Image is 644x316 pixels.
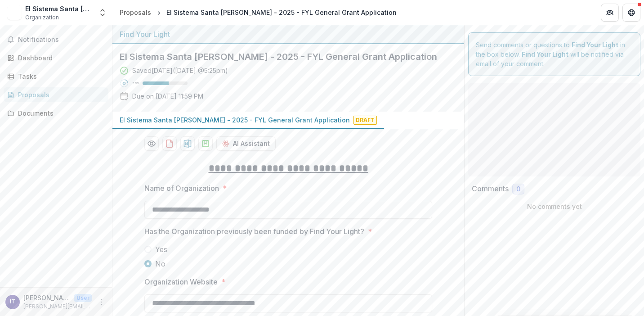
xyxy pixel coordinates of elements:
[96,297,107,307] button: More
[10,299,15,305] div: Isabelle Tuncer
[132,80,139,86] p: 58 %
[23,293,70,302] p: [PERSON_NAME]
[25,14,59,22] span: Organization
[198,136,213,151] button: download-proposal
[144,183,219,194] p: Name of Organization
[120,8,151,17] div: Proposals
[144,136,159,151] button: Preview a432f8e1-99bc-48b1-ae29-8e3c0b9f9e07-0.pdf
[4,87,108,102] a: Proposals
[120,115,350,125] p: El Sistema Santa [PERSON_NAME] - 2025 - FYL General Grant Application
[155,258,165,269] span: No
[74,294,92,302] p: User
[4,32,108,47] button: Notifications
[522,50,568,58] strong: Find Your Light
[116,6,400,19] nav: breadcrumb
[18,36,105,44] span: Notifications
[116,6,155,19] a: Proposals
[144,276,218,287] p: Organization Website
[18,53,101,63] div: Dashboard
[120,51,443,62] h2: El Sistema Santa [PERSON_NAME] - 2025 - FYL General Grant Application
[4,106,108,121] a: Documents
[572,41,618,49] strong: Find Your Light
[96,4,109,22] button: Open entity switcher
[353,116,377,125] span: Draft
[155,244,167,255] span: Yes
[166,8,397,17] div: El Sistema Santa [PERSON_NAME] - 2025 - FYL General Grant Application
[216,136,276,151] button: AI Assistant
[468,32,640,76] div: Send comments or questions to in the box below. will be notified via email of your comment.
[132,91,203,101] p: Due on [DATE] 11:59 PM
[4,69,108,84] a: Tasks
[25,4,93,14] div: El Sistema Santa [PERSON_NAME]
[180,136,195,151] button: download-proposal
[472,185,509,193] h2: Comments
[472,202,637,211] p: No comments yet
[601,4,619,22] button: Partners
[120,29,457,40] div: Find Your Light
[18,90,101,99] div: Proposals
[18,72,101,81] div: Tasks
[7,5,22,20] img: El Sistema Santa Cruz
[516,185,520,193] span: 0
[132,66,228,75] div: Saved [DATE] ( [DATE] @ 5:25pm )
[23,302,92,311] p: [PERSON_NAME][EMAIL_ADDRESS][DOMAIN_NAME]
[18,108,101,118] div: Documents
[4,50,108,65] a: Dashboard
[144,226,364,237] p: Has the Organization previously been funded by Find Your Light?
[622,4,640,22] button: Get Help
[162,136,177,151] button: download-proposal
